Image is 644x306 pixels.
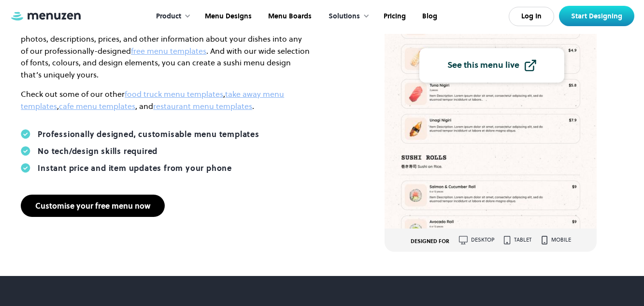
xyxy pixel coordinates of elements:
div: DESIGNED FOR [411,239,449,245]
a: cafe menu templates [59,101,135,111]
a: See this menu live [419,48,564,82]
a: food truck menu templates [125,89,223,99]
div: See this menu live [447,61,519,70]
div: Product [156,11,181,22]
a: Customise your free menu now [21,195,165,217]
a: Start Designing [559,6,634,26]
div: mobile [551,237,571,243]
a: Menu Boards [259,1,319,31]
div: Instant price and item updates from your phone [38,163,232,173]
a: Log In [509,7,554,26]
p: Check out some of our other , , , and . [21,88,311,112]
a: restaurant menu templates [153,101,252,111]
a: free menu templates [131,46,206,56]
a: Menu Designs [196,1,259,31]
div: desktop [471,237,494,243]
a: Pricing [374,1,413,31]
div: Product [146,1,196,31]
div: No tech/design skills required [38,146,157,156]
a: Blog [413,1,444,31]
a: take away menu templates [21,89,284,111]
div: Customise your free menu now [35,202,150,210]
div: Solutions [329,11,360,22]
div: Professionally designed, customisable menu templates [38,129,259,139]
div: Solutions [319,1,374,31]
div: tablet [514,237,531,243]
